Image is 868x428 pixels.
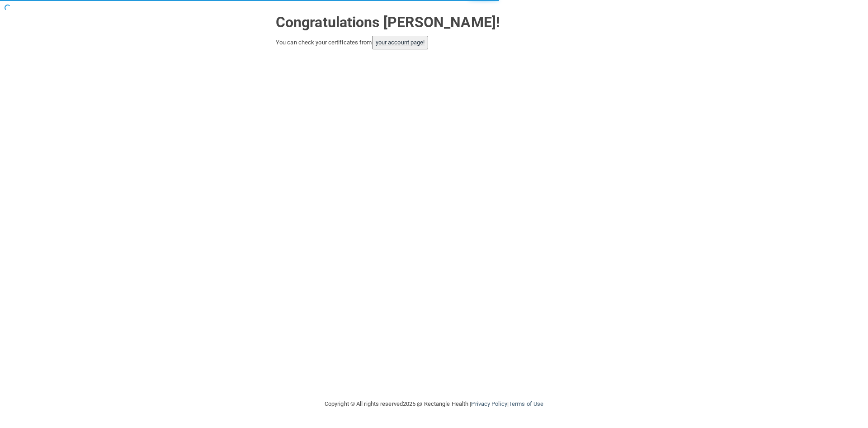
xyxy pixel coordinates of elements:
[509,400,543,407] a: Terms of Use
[372,36,429,49] button: your account page!
[276,36,592,49] div: You can check your certificates from
[269,390,599,418] div: Copyright © All rights reserved 2025 @ Rectangle Health | |
[471,400,507,407] a: Privacy Policy
[376,39,425,46] a: your account page!
[276,14,500,31] strong: Congratulations [PERSON_NAME]!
